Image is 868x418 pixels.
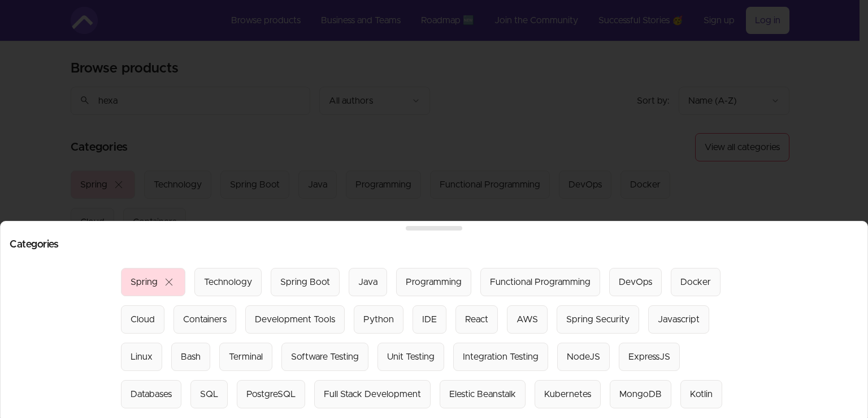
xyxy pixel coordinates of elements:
div: Databases [131,387,172,401]
h2: Categories [10,240,858,250]
div: Containers [183,313,227,326]
div: PostgreSQL [246,387,296,401]
div: DevOps [619,275,652,289]
div: Spring Security [566,313,630,326]
div: Cloud [131,313,155,326]
div: Technology [204,275,252,289]
div: Terminal [229,350,263,364]
div: React [465,313,488,326]
div: Docker [680,275,711,289]
div: Java [358,275,377,289]
div: Kubernetes [544,387,591,401]
div: Spring [131,275,158,289]
div: Spring Boot [280,275,330,289]
div: Linux [131,350,153,364]
div: AWS [517,313,538,326]
div: Functional Programming [490,275,591,289]
div: Python [363,313,394,326]
div: NodeJS [567,350,600,364]
div: MongoDB [619,387,662,401]
div: Elestic Beanstalk [449,387,516,401]
div: Development Tools [255,313,335,326]
div: Software Testing [291,350,359,364]
div: Bash [181,350,201,364]
div: SQL [200,387,218,401]
div: ExpressJS [628,350,670,364]
div: Kotlin [690,387,713,401]
div: Unit Testing [387,350,435,364]
div: Javascript [658,313,700,326]
span: close [162,275,176,289]
div: Programming [406,275,462,289]
div: IDE [422,313,437,326]
div: Full Stack Development [324,387,421,401]
div: Integration Testing [463,350,539,364]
